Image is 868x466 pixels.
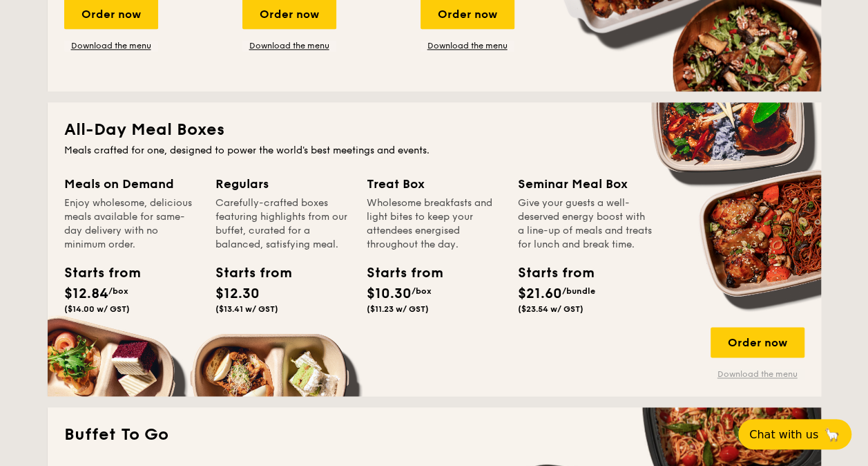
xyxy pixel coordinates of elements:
span: ($14.00 w/ GST) [64,304,130,314]
span: /box [108,286,128,296]
div: Enjoy wholesome, delicious meals available for same-day delivery with no minimum order. [64,196,199,252]
span: $10.30 [367,286,412,302]
div: Starts from [367,263,429,283]
span: $12.30 [215,286,260,302]
span: 🦙 [824,427,840,442]
div: Meals on Demand [64,174,199,194]
div: Order now [711,327,804,357]
div: Wholesome breakfasts and light bites to keep your attendees energised throughout the day. [367,196,501,252]
button: Chat with us🦙 [738,419,851,449]
span: $12.84 [64,286,108,302]
div: Give your guests a well-deserved energy boost with a line-up of meals and treats for lunch and br... [518,196,653,252]
div: Regulars [215,174,350,194]
a: Download the menu [711,369,804,380]
div: Starts from [215,263,278,283]
h2: Buffet To Go [64,424,804,446]
span: ($11.23 w/ GST) [367,304,429,314]
span: Chat with us [749,428,818,441]
a: Download the menu [64,40,158,51]
a: Download the menu [242,40,336,51]
div: Starts from [64,263,126,283]
span: /bundle [562,286,595,296]
div: Treat Box [367,174,501,194]
div: Carefully-crafted boxes featuring highlights from our buffet, curated for a balanced, satisfying ... [215,196,350,252]
div: Meals crafted for one, designed to power the world's best meetings and events. [64,144,804,158]
div: Starts from [518,263,580,283]
span: /box [412,286,432,296]
a: Download the menu [421,40,514,51]
div: Seminar Meal Box [518,174,653,194]
span: ($23.54 w/ GST) [518,304,584,314]
span: $21.60 [518,286,562,302]
h2: All-Day Meal Boxes [64,119,804,141]
span: ($13.41 w/ GST) [215,304,278,314]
